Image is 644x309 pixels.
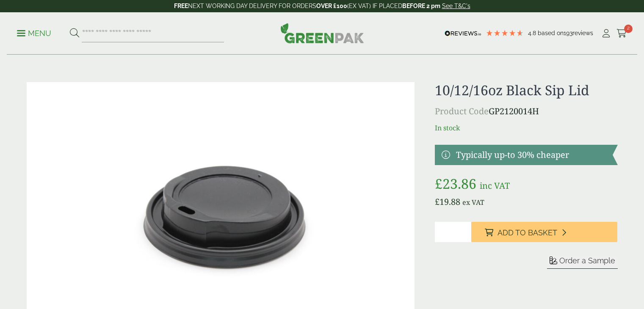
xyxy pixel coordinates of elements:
[435,105,617,118] p: GP2120014H
[547,256,618,269] button: Order a Sample
[471,222,617,242] button: Add to Basket
[316,3,347,9] strong: OVER £100
[486,29,524,37] div: 4.8 Stars
[564,30,572,36] span: 193
[435,196,439,207] span: £
[442,3,470,9] a: See T&C's
[538,30,564,36] span: Based on
[435,174,476,193] bdi: 23.86
[435,174,442,193] span: £
[462,198,484,207] span: ex VAT
[174,3,188,9] strong: FREE
[616,29,627,38] i: Cart
[445,30,481,36] img: REVIEWS.io
[480,180,510,191] span: inc VAT
[435,82,617,98] h1: 10/12/16oz Black Sip Lid
[498,228,557,237] span: Add to Basket
[435,105,489,117] span: Product Code
[528,30,538,36] span: 4.8
[559,256,615,265] span: Order a Sample
[435,123,617,133] p: In stock
[17,28,51,39] p: Menu
[624,25,633,33] span: 2
[17,28,51,37] a: Menu
[280,23,364,43] img: GreenPak Supplies
[572,30,593,36] span: reviews
[616,27,627,40] a: 2
[601,29,611,38] i: My Account
[402,3,440,9] strong: BEFORE 2 pm
[435,196,460,207] bdi: 19.88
